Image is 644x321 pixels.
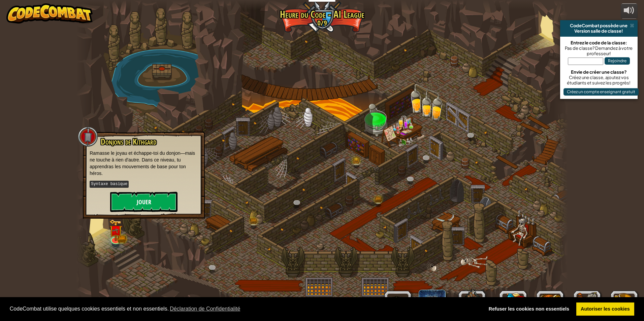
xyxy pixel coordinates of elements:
[484,302,574,316] a: deny cookies
[169,304,241,314] a: learn more about cookies
[563,28,635,34] div: Version salle de classe!
[250,218,257,224] img: bronze-chest.png
[117,236,126,243] img: bronze-chest.png
[101,136,156,147] span: Donjons de Kithgard
[605,57,630,65] button: Rejoindre
[563,45,634,56] div: Pas de classe? Demandez à votre professeur!
[112,227,120,233] img: portrait.png
[110,192,178,212] button: Jouer
[109,219,122,241] img: level-banner-unlock.png
[353,157,360,164] img: gold-chest.png
[90,150,198,177] p: Ramasse le joyau et échappe-toi du donjon—mais ne touche à rien d'autre. Dans ce niveau, tu appre...
[576,302,635,316] a: allow cookies
[563,40,634,45] div: Entrez le code de la classe:
[6,3,93,24] img: CodeCombat - Learn how to code by playing a game
[563,23,635,28] div: CodeCombat possède une
[10,304,479,314] span: CodeCombat utilise quelques cookies essentiels et non essentiels.
[563,75,634,85] div: Créez une classe, ajoutez vos étudiants et suivez les progrès!
[563,69,634,75] div: Envie de créer une classe?
[621,3,638,19] button: Ajuster le volume
[563,88,639,96] button: Créez un compte enseignant gratuit
[375,197,382,203] img: bronze-chest.png
[90,181,129,188] kbd: Syntaxe basique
